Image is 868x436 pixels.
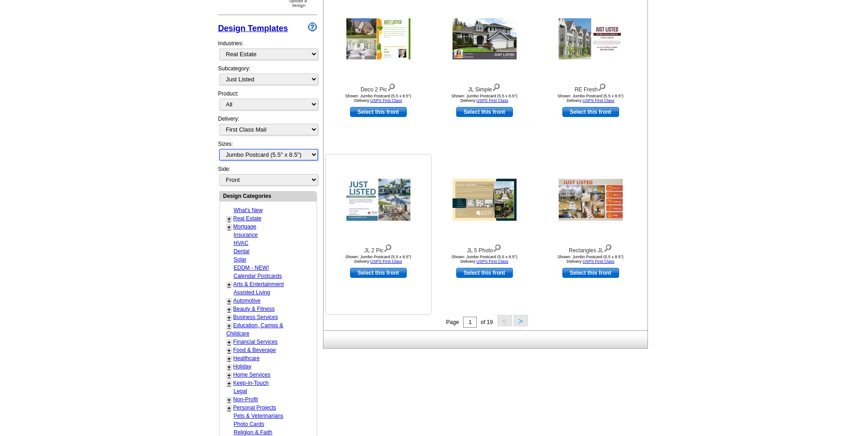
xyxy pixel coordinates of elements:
[234,248,250,255] a: Dental
[559,179,623,221] img: Rectangles JL
[346,179,410,221] img: JL 2 Pic
[218,35,317,64] div: Industries:
[540,81,641,94] div: RE Fresh
[350,107,407,117] a: use this design
[218,140,317,165] div: Sizes:
[434,255,535,264] div: Shown: Jumbo Postcard (5.5 x 8.5") Delivery:
[233,347,276,353] a: Food & Beverage
[328,255,429,264] div: Shown: Jumbo Postcard (5.5 x 8.5") Delivery:
[227,347,231,354] a: +
[227,298,231,305] a: +
[227,355,231,362] a: +
[233,396,258,403] a: Non-Profit
[227,223,231,231] a: +
[227,380,231,387] a: +
[476,259,508,264] a: USPS First Class
[233,281,284,287] a: Arts & Entertainment
[234,429,273,436] a: Religion & Faith
[233,306,275,312] a: Beauty & Fitness
[233,404,276,411] a: Personal Projects
[227,306,231,313] a: +
[434,94,535,103] div: Shown: Jumbo Postcard (5.5 x 8.5") Delivery:
[227,396,231,404] a: +
[233,372,270,378] a: Home Services
[434,81,535,94] div: JL Simple
[218,24,288,33] a: Design Templates
[234,421,264,427] a: Photo Cards
[480,319,493,325] span: of 19
[328,94,429,103] div: Shown: Jumbo Postcard (5.5 x 8.5") Delivery:
[350,268,407,278] a: use this design
[234,289,270,296] a: Assisted Living
[540,242,641,255] div: Rectangles JL
[383,242,392,252] img: view design details
[370,98,402,103] a: USPS First Class
[227,404,231,412] a: +
[233,363,252,370] a: Holiday
[233,223,257,230] a: Mortgage
[562,107,619,117] a: use this design
[370,259,402,264] a: USPS First Class
[328,242,429,255] div: JL 2 Pic
[328,81,429,94] div: Deco 2 Pic
[234,273,282,279] a: Calendar Postcards
[234,256,247,263] a: Solar
[234,265,269,271] a: EDDM - NEW!
[233,355,260,362] a: Healthcare
[234,232,258,238] a: Insurance
[434,242,535,255] div: JL 5 Photo
[456,107,513,117] a: use this design
[540,94,641,103] div: Shown: Jumbo Postcard (5.5 x 8.5") Delivery:
[233,339,278,345] a: Financial Services
[227,372,231,379] a: +
[513,315,528,326] button: >
[234,413,284,419] a: Pets & Veterinarians
[559,18,623,59] img: RE Fresh
[234,207,263,213] a: What's New
[227,215,231,223] a: +
[234,388,247,394] a: Legal
[582,259,615,264] a: USPS First Class
[453,18,517,59] img: JL Simple
[220,191,317,200] div: Design Categories
[227,339,231,346] a: +
[218,115,317,140] div: Delivery:
[227,281,231,288] a: +
[562,268,619,278] a: use this design
[582,98,615,103] a: USPS First Class
[540,255,641,264] div: Shown: Jumbo Postcard (5.5 x 8.5") Delivery:
[218,64,317,90] div: Subcategory:
[604,242,612,252] img: view design details
[497,315,512,326] button: <
[598,81,606,91] img: view design details
[233,380,269,386] a: Keep-in-Touch
[446,319,459,325] span: Page
[227,363,231,371] a: +
[218,165,317,186] div: Side:
[387,81,396,91] img: view design details
[233,314,278,320] a: Business Services
[227,314,231,321] a: +
[308,22,317,32] img: design-wizard-help-icon.png
[493,242,501,252] img: view design details
[492,81,501,91] img: view design details
[234,240,248,246] a: HVAC
[453,179,517,221] img: JL 5 Photo
[685,223,868,436] iframe: LiveChat chat widget
[456,268,513,278] a: use this design
[218,90,317,115] div: Product:
[227,322,231,330] a: +
[346,18,410,59] img: Deco 2 Pic
[226,322,283,337] a: Education, Camps & Childcare
[233,215,262,222] a: Real Estate
[476,98,508,103] a: USPS First Class
[233,298,261,304] a: Automotive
